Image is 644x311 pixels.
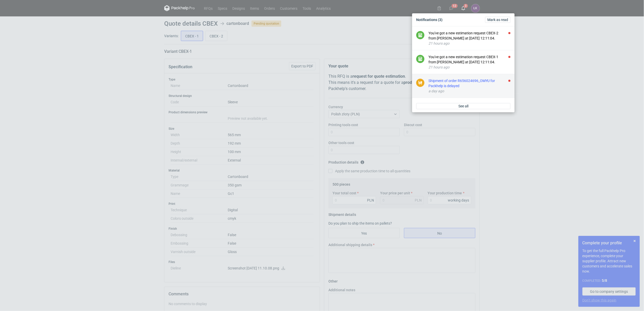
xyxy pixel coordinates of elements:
div: You've got a new estimation request CBEX-1 from [PERSON_NAME] at [DATE] 12:11:04. [429,54,511,65]
div: 21 hours ago [429,41,511,46]
div: Shipment of order R656024696_OMYU for Packhelp is delayed [429,78,511,88]
button: You've got a new estimation request CBEX-2 from [PERSON_NAME] at [DATE] 12:11:04.21 hours ago [429,31,511,46]
div: a day ago [429,88,511,94]
div: 21 hours ago [429,65,511,70]
button: Mark as read [485,17,511,23]
button: You've got a new estimation request CBEX-1 from [PERSON_NAME] at [DATE] 12:11:04.21 hours ago [429,54,511,70]
span: Mark as read [487,18,508,22]
a: See all [416,103,511,109]
div: Notifications (3) [414,15,513,24]
button: Shipment of order R656024696_OMYU for Packhelp is delayeda day ago [429,78,511,94]
span: See all [459,104,469,108]
div: You've got a new estimation request CBEX-2 from [PERSON_NAME] at [DATE] 12:11:04. [429,31,511,41]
